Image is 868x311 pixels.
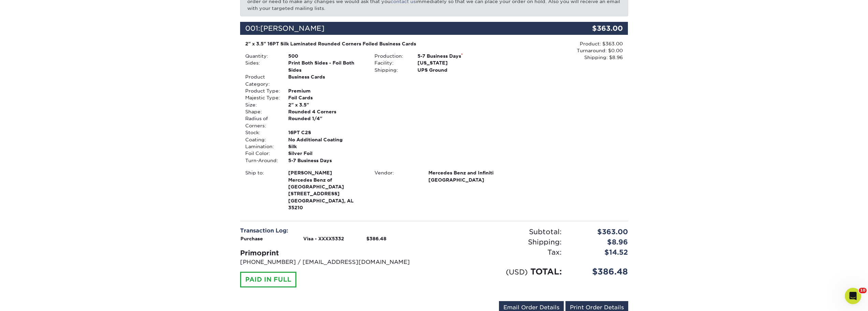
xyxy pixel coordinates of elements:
[283,129,369,136] div: 16PT C2S
[240,87,283,94] div: Product Type:
[240,169,283,211] div: Ship to:
[283,136,369,143] div: No Additional Coating
[2,290,58,309] iframe: Google Customer Reviews
[283,53,369,59] div: 500
[240,73,283,87] div: Product Category:
[283,108,369,115] div: Rounded 4 Corners
[260,24,324,32] span: [PERSON_NAME]
[369,53,412,59] div: Production:
[283,59,369,73] div: Print Both Sides - Foil Both Sides
[506,268,528,276] small: (USD)
[240,59,283,73] div: Sides:
[859,288,867,293] span: 10
[240,150,283,157] div: Foil Color:
[240,248,429,258] div: Primoprint
[240,136,283,143] div: Coating:
[567,237,633,247] div: $8.96
[283,94,369,101] div: Foil Cards
[567,266,633,278] div: $386.48
[434,247,567,257] div: Tax:
[240,272,296,287] div: PAID IN FULL
[434,237,567,247] div: Shipping:
[845,288,861,304] iframe: Intercom live chat
[288,169,364,210] strong: [GEOGRAPHIC_DATA], AL 35210
[240,101,283,108] div: Size:
[240,94,283,101] div: Majestic Type:
[567,247,633,257] div: $14.52
[240,108,283,115] div: Shape:
[240,53,283,59] div: Quantity:
[240,143,283,150] div: Lamination:
[369,169,423,183] div: Vendor:
[240,227,429,235] div: Transaction Log:
[563,22,628,35] div: $363.00
[412,59,499,66] div: [US_STATE]
[283,101,369,108] div: 2" x 3.5"
[240,157,283,164] div: Turn-Around:
[288,169,364,176] span: [PERSON_NAME]
[366,236,386,241] strong: $386.48
[499,40,623,61] div: Product: $363.00 Turnaround: $0.00 Shipping: $8.96
[240,236,263,241] strong: Purchase
[283,150,369,157] div: Silver Foil
[240,115,283,129] div: Radius of Corners:
[303,236,344,241] strong: Visa - XXXX5332
[283,115,369,129] div: Rounded 1/4"
[245,40,494,47] div: 2" x 3.5" 16PT Silk Laminated Rounded Corners Foiled Business Cards
[288,190,364,197] span: [STREET_ADDRESS]
[369,59,412,66] div: Facility:
[423,169,499,183] div: Mercedes Benz and Infiniti [GEOGRAPHIC_DATA]
[240,129,283,136] div: Stock:
[530,267,562,277] span: TOTAL:
[283,87,369,94] div: Premium
[283,157,369,164] div: 5-7 Business Days
[369,67,412,73] div: Shipping:
[283,143,369,150] div: Silk
[412,53,499,59] div: 5-7 Business Days
[283,73,369,87] div: Business Cards
[240,22,563,35] div: 001:
[288,176,364,190] span: Mercedes Benz of [GEOGRAPHIC_DATA]
[240,258,429,266] p: [PHONE_NUMBER] / [EMAIL_ADDRESS][DOMAIN_NAME]
[567,227,633,237] div: $363.00
[412,67,499,73] div: UPS Ground
[434,227,567,237] div: Subtotal:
